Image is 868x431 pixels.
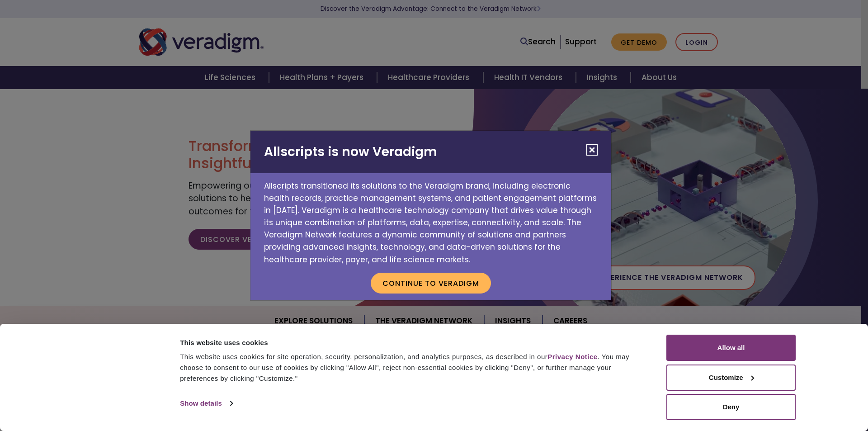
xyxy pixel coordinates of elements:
[250,131,611,173] h2: Allscripts is now Veradigm
[666,335,796,361] button: Allow all
[666,394,796,420] button: Deny
[666,365,796,391] button: Customize
[180,397,232,410] a: Show details
[250,173,611,266] p: Allscripts transitioned its solutions to the Veradigm brand, including electronic health records,...
[371,273,491,294] button: Continue to Veradigm
[586,144,598,156] button: Close
[180,351,646,384] div: This website uses cookies for site operation, security, personalization, and analytics purposes, ...
[180,337,646,348] div: This website uses cookies
[547,353,597,360] a: Privacy Notice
